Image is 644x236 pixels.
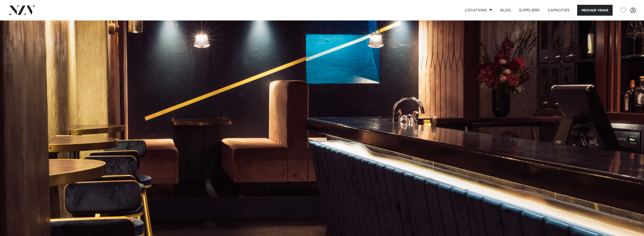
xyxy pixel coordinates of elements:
a: BLOG [496,5,515,16]
button: Message Venue [577,5,613,16]
a: Capacities [544,5,574,16]
a: SUPPLIERS [515,5,544,16]
a: Locations [461,5,496,16]
img: nzv-logo.png [8,6,36,15]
